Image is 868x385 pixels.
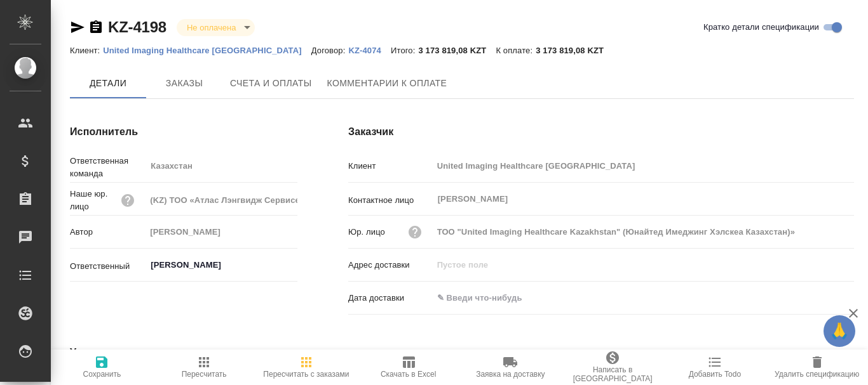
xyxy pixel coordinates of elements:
p: Договор: [311,46,349,55]
p: Автор [70,226,146,238]
span: Добавить Todo [689,370,741,379]
span: Скачать в Excel [381,370,436,379]
button: Добавить Todo [664,349,766,385]
p: 3 173 819,08 KZT [418,46,496,55]
button: Open [290,264,293,266]
button: Заявка на доставку [459,349,562,385]
span: Кратко детали спецификации [703,21,819,34]
span: Комментарии к оплате [327,75,447,91]
button: Пересчитать [153,349,255,385]
p: Контактное лицо [348,194,433,207]
p: Дата доставки [348,292,433,304]
div: Не оплачена [177,19,255,36]
input: ✎ Введи что-нибудь [433,289,544,307]
button: Написать в [GEOGRAPHIC_DATA] [562,349,664,385]
p: United Imaging Healthcare [GEOGRAPHIC_DATA] [103,46,311,55]
span: Пересчитать с заказами [263,370,349,379]
span: Заказы [154,75,215,91]
h4: Условия акта [70,345,576,360]
span: Удалить спецификацию [775,370,859,379]
input: Пустое поле [433,256,854,274]
p: Адрес доставки [348,259,433,271]
input: Пустое поле [433,157,854,175]
span: Сохранить [83,370,121,379]
p: Наше юр. лицо [70,188,120,213]
p: Ответственный [70,260,146,273]
button: Не оплачена [183,22,240,33]
input: Пустое поле [146,223,297,241]
p: 3 173 819,08 KZT [536,46,613,55]
button: 🙏 [824,315,855,347]
button: Удалить спецификацию [766,349,868,385]
p: К оплате: [496,46,536,55]
span: Счета и оплаты [230,75,312,91]
span: 🙏 [829,318,850,344]
h4: Исполнитель [70,124,297,140]
a: United Imaging Healthcare [GEOGRAPHIC_DATA] [103,44,311,55]
p: Клиент [348,160,433,173]
a: KZ-4198 [108,18,166,36]
button: Скопировать ссылку для ЯМессенджера [70,20,85,35]
p: Итого: [391,46,418,55]
span: Написать в [GEOGRAPHIC_DATA] [569,365,656,383]
button: Скачать в Excel [357,349,459,385]
p: Клиент: [70,46,103,55]
span: Пересчитать [182,370,227,379]
span: Детали [78,75,139,91]
button: Сохранить [51,349,153,385]
span: Заявка на доставку [476,370,545,379]
input: Пустое поле [146,191,297,209]
p: KZ-4074 [348,46,391,55]
button: Пересчитать с заказами [255,349,358,385]
p: Ответственная команда [70,155,146,180]
button: Скопировать ссылку [88,20,104,35]
h4: Заказчик [348,124,854,140]
input: Пустое поле [433,223,854,241]
p: Юр. лицо [348,226,385,238]
a: KZ-4074 [348,44,391,55]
